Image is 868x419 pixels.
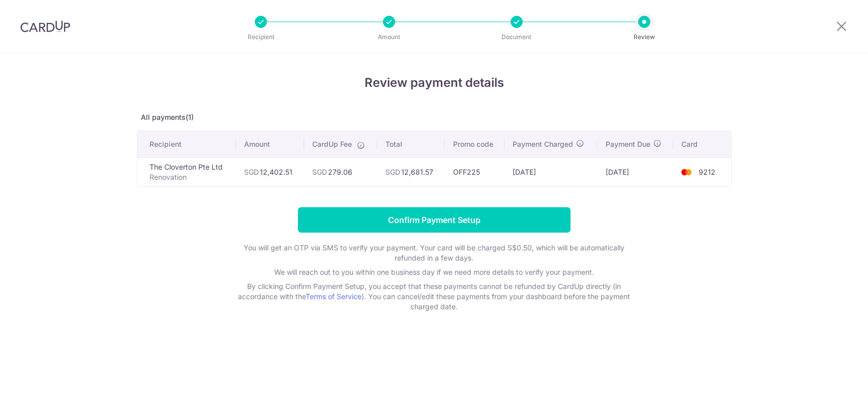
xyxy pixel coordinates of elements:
[597,157,674,186] td: [DATE]
[312,139,352,149] span: CardUp Fee
[304,157,377,186] td: 279.06
[231,267,638,277] p: We will reach out to you within one business day if we need more details to verify your payment.
[298,207,571,233] input: Confirm Payment Setup
[445,131,504,157] th: Promo code
[137,112,732,122] p: All payments(1)
[236,131,304,157] th: Amount
[676,166,697,178] img: <span class="translation_missing" title="translation missing: en.account_steps.new_confirm_form.b...
[137,131,236,157] th: Recipient
[223,32,298,42] p: Recipient
[236,157,304,186] td: 12,402.51
[137,74,732,92] h4: Review payment details
[377,157,445,186] td: 12,681.57
[231,281,638,312] p: By clicking Confirm Payment Setup, you accept that these payments cannot be refunded by CardUp di...
[244,168,259,176] span: SGD
[513,139,573,149] span: Payment Charged
[149,172,228,182] p: Renovation
[607,32,682,42] p: Review
[351,32,427,42] p: Amount
[377,131,445,157] th: Total
[306,292,362,301] a: Terms of Service
[231,243,638,263] p: You will get an OTP via SMS to verify your payment. Your card will be charged S$0.50, which will ...
[504,157,597,186] td: [DATE]
[20,20,70,33] img: CardUp
[385,168,400,176] span: SGD
[312,168,327,176] span: SGD
[699,168,715,176] span: 9212
[606,139,650,149] span: Payment Due
[445,157,504,186] td: OFF225
[479,32,554,42] p: Document
[673,131,731,157] th: Card
[137,157,236,186] td: The Cloverton Pte Ltd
